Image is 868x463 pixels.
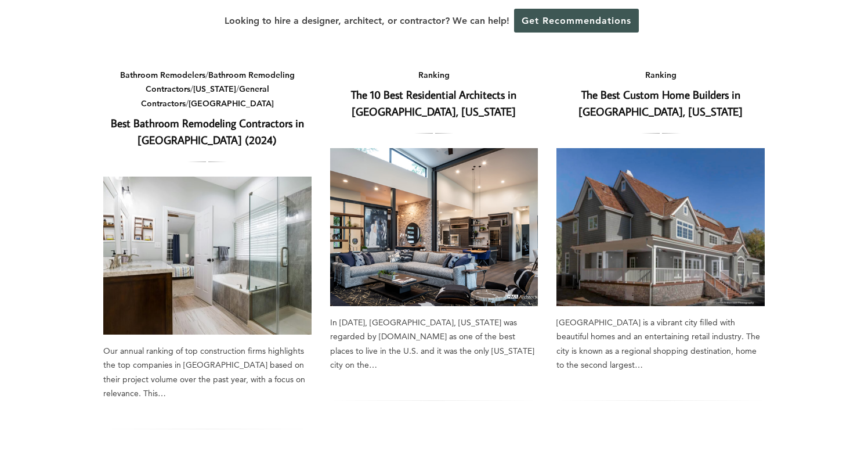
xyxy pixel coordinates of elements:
a: Ranking [418,70,450,80]
a: The Best Custom Home Builders in [GEOGRAPHIC_DATA], [US_STATE] [556,148,765,306]
a: The 10 Best Residential Architects in [GEOGRAPHIC_DATA], [US_STATE] [330,148,538,306]
a: The Best Custom Home Builders in [GEOGRAPHIC_DATA], [US_STATE] [578,87,743,119]
a: Get Recommendations [514,9,639,33]
a: [GEOGRAPHIC_DATA] [189,98,274,109]
a: Bathroom Remodelers [120,70,205,80]
div: [GEOGRAPHIC_DATA] is a vibrant city filled with beautiful homes and an entertaining retail indust... [556,315,765,372]
a: Bathroom Remodeling Contractors [146,70,295,95]
a: Best Bathroom Remodeling Contractors in [GEOGRAPHIC_DATA] (2024) [103,177,312,335]
div: In [DATE], [GEOGRAPHIC_DATA], [US_STATE] was regarded by [DOMAIN_NAME] as one of the best places ... [330,315,538,372]
a: The 10 Best Residential Architects in [GEOGRAPHIC_DATA], [US_STATE] [351,87,516,119]
div: Our annual ranking of top construction firms highlights the top companies in [GEOGRAPHIC_DATA] ba... [103,344,312,401]
div: / / / / [103,68,312,111]
a: Best Bathroom Remodeling Contractors in [GEOGRAPHIC_DATA] (2024) [111,116,304,147]
a: [US_STATE] [193,84,236,94]
a: General Contractors [141,84,269,109]
iframe: Drift Widget Chat Controller [645,379,854,449]
a: Ranking [645,70,677,80]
